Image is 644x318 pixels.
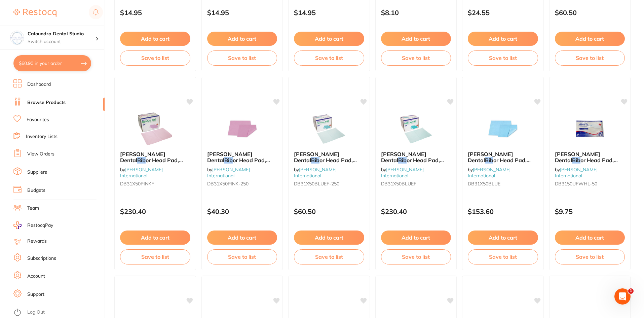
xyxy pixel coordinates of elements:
[555,151,625,164] b: Livingstone Dental Bib or Head Pad, Unfolded, 4-ply Lined, 31 x 50cm, Large, White
[27,291,44,298] a: Support
[13,221,22,229] img: RestocqPay
[120,9,190,16] p: $14.95
[468,181,500,187] span: DB31X50BLUE
[13,307,103,318] button: Log Out
[207,167,250,179] span: by
[628,288,634,294] span: 1
[27,81,51,88] a: Dashboard
[394,112,438,146] img: Livingstone Dental Bib or Head Pad, Folded, 4-Ply Waterproof Lined, 31 x 50cm, Large, Blue, 250 p...
[120,249,190,264] button: Save to list
[207,249,277,264] button: Save to list
[27,309,45,316] a: Log Out
[468,157,531,182] span: or Head Pad, Unfolded, 4-ply Waterproof Lined, 31 x 50cm, Large, Blue
[27,205,39,212] a: Team
[13,5,56,21] a: Restocq Logo
[294,9,364,16] p: $14.95
[468,167,510,179] a: [PERSON_NAME] International
[555,231,625,245] button: Add to cart
[120,32,190,46] button: Add to cart
[27,169,47,176] a: Suppliers
[468,32,538,46] button: Add to cart
[294,249,364,264] button: Save to list
[294,167,337,179] span: by
[120,167,163,179] span: by
[555,167,598,179] span: by
[555,32,625,46] button: Add to cart
[27,255,56,262] a: Subscriptions
[398,157,407,164] em: Bib
[207,167,250,179] a: [PERSON_NAME] International
[381,151,426,164] span: [PERSON_NAME] Dental
[294,231,364,245] button: Add to cart
[381,151,451,164] b: Livingstone Dental Bib or Head Pad, Folded, 4-Ply Waterproof Lined, 31 x 50cm, Large, Blue, 250 p...
[27,273,45,280] a: Account
[13,221,53,229] a: RestocqPay
[572,157,580,164] em: Bib
[294,157,358,182] span: or Head Pad, Folded, 4-Ply Waterproof Lined,31 x 50cm, Large, Blue, 250 per Box
[555,181,597,187] span: DB3150UFWHL-50
[207,151,253,164] span: [PERSON_NAME] Dental
[294,50,364,65] button: Save to list
[207,32,277,46] button: Add to cart
[27,187,45,194] a: Budgets
[381,231,451,245] button: Add to cart
[311,157,319,164] em: Bib
[137,157,146,164] em: Bib
[120,167,163,179] a: [PERSON_NAME] International
[294,151,364,164] b: Livingstone Dental Bib or Head Pad, Folded, 4-Ply Waterproof Lined,31 x 50cm, Large, Blue, 250 pe...
[120,208,190,215] p: $230.40
[468,151,513,164] span: [PERSON_NAME] Dental
[207,151,277,164] b: Livingstone Dental Bib or Head Pad, Unfolded, 4-ply Waterproof Lined, 31 x 50cm, Large, Pink, 250...
[381,50,451,65] button: Save to list
[27,222,53,229] span: RestocqPay
[120,50,190,65] button: Save to list
[381,208,451,215] p: $230.40
[13,9,56,17] img: Restocq Logo
[13,55,91,71] button: $60.90 in your order
[207,231,277,245] button: Add to cart
[28,38,96,45] p: Switch account
[120,181,154,187] span: DB31X50PINKF
[481,112,525,146] img: Livingstone Dental Bib or Head Pad, Unfolded, 4-ply Waterproof Lined, 31 x 50cm, Large, Blue
[224,157,233,164] em: Bib
[28,31,96,37] h4: Caloundra Dental Studio
[614,288,631,305] iframe: Intercom live chat
[555,249,625,264] button: Save to list
[294,167,337,179] a: [PERSON_NAME] International
[381,167,424,179] span: by
[468,50,538,65] button: Save to list
[381,181,416,187] span: DB31X50BLUEF
[133,112,177,146] img: Livingstone Dental Bib or Head Pad, Folded, 4-Ply Waterproof Lined, 31 x 50cm, Large, Pink, 250 p...
[381,249,451,264] button: Save to list
[485,157,493,164] em: Bib
[555,157,624,176] span: or Head Pad, Unfolded, 4-ply Lined, 31 x 50cm, Large, White
[294,151,339,164] span: [PERSON_NAME] Dental
[26,133,58,140] a: Inventory Lists
[468,231,538,245] button: Add to cart
[555,151,600,164] span: [PERSON_NAME] Dental
[120,151,165,164] span: [PERSON_NAME] Dental
[468,208,538,215] p: $153.60
[294,208,364,215] p: $60.50
[294,181,339,187] span: DB31X50BLUEF-250
[555,167,598,179] a: [PERSON_NAME] International
[120,231,190,245] button: Add to cart
[381,167,424,179] a: [PERSON_NAME] International
[207,181,249,187] span: DB31X50PINK-250
[27,151,54,157] a: View Orders
[207,157,275,188] span: or Head Pad, Unfolded, 4-ply Waterproof Lined, 31 x 50cm, Large, Pink, 250 per Box
[207,50,277,65] button: Save to list
[381,9,451,16] p: $8.10
[120,151,190,164] b: Livingstone Dental Bib or Head Pad, Folded, 4-Ply Waterproof Lined, 31 x 50cm, Large, Pink, 250 p...
[468,9,538,16] p: $24.55
[381,32,451,46] button: Add to cart
[468,151,538,164] b: Livingstone Dental Bib or Head Pad, Unfolded, 4-ply Waterproof Lined, 31 x 50cm, Large, Blue
[568,112,612,146] img: Livingstone Dental Bib or Head Pad, Unfolded, 4-ply Lined, 31 x 50cm, Large, White
[468,249,538,264] button: Save to list
[381,157,446,188] span: or Head Pad, Folded, 4-Ply Waterproof Lined, 31 x 50cm, Large, Blue, 250 per Box, 1000 per Carton
[220,112,264,146] img: Livingstone Dental Bib or Head Pad, Unfolded, 4-ply Waterproof Lined, 31 x 50cm, Large, Pink, 250...
[207,9,277,16] p: $14.95
[207,208,277,215] p: $40.30
[27,116,49,123] a: Favourites
[555,9,625,16] p: $60.50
